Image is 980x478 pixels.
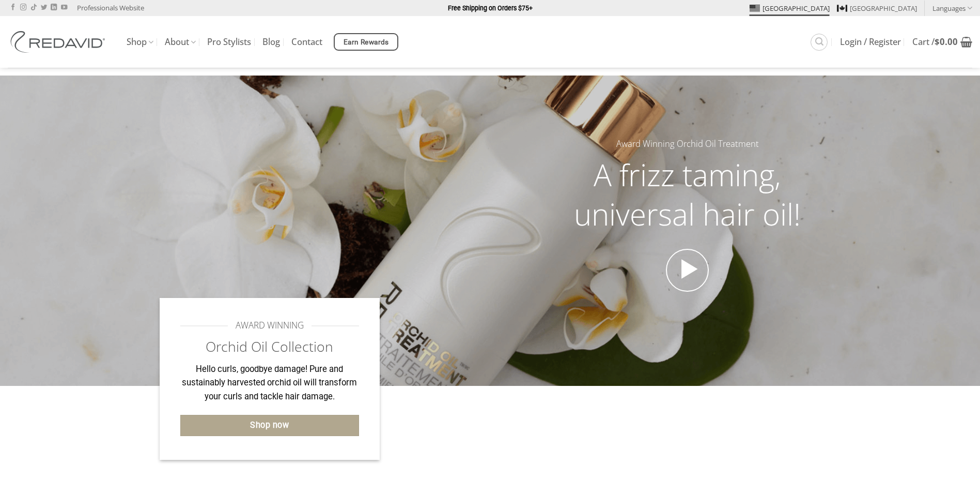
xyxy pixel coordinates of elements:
[291,33,322,51] a: Contact
[250,419,289,432] span: Shop now
[207,33,251,51] a: Pro Stylists
[236,319,304,333] span: AWARD WINNING
[554,137,821,151] h5: Award Winning Orchid Oil Treatment
[344,37,389,48] span: Earn Rewards
[30,4,37,11] a: Follow on TikTok
[750,1,830,16] a: [GEOGRAPHIC_DATA]
[262,33,280,51] a: Blog
[935,36,958,48] bdi: 0.00
[666,249,709,292] a: Open video in lightbox
[448,4,533,12] strong: Free Shipping on Orders $75+
[20,4,26,11] a: Follow on Instagram
[932,1,972,16] a: Languages
[912,31,972,53] a: View cart
[165,32,196,52] a: About
[840,33,901,51] a: Login / Register
[180,363,360,404] p: Hello curls, goodbye damage! Pure and sustainably harvested orchid oil will transform your curls ...
[41,4,47,11] a: Follow on Twitter
[912,38,958,46] span: Cart /
[554,155,821,233] h2: A frizz taming, universal hair oil!
[935,36,940,48] span: $
[811,34,828,51] a: Search
[127,32,153,52] a: Shop
[840,38,901,46] span: Login / Register
[51,4,57,11] a: Follow on LinkedIn
[10,4,16,11] a: Follow on Facebook
[180,338,360,356] h2: Orchid Oil Collection
[8,31,111,53] img: REDAVID Salon Products | United States
[180,415,360,436] a: Shop now
[837,1,917,16] a: [GEOGRAPHIC_DATA]
[334,33,398,51] a: Earn Rewards
[61,4,67,11] a: Follow on YouTube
